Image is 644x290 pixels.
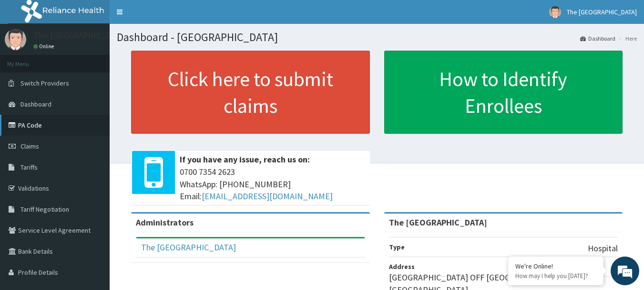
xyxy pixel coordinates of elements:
img: User Image [549,6,561,18]
b: Administrators [136,217,194,228]
p: How may I help you today? [515,272,596,280]
h1: Dashboard - [GEOGRAPHIC_DATA] [117,31,637,43]
b: If you have any issue, reach us on: [180,154,310,165]
p: The [GEOGRAPHIC_DATA] [33,31,129,40]
b: Address [389,262,415,271]
span: Switch Providers [20,79,69,87]
p: Hospital [588,242,618,255]
div: We're Online! [515,262,596,270]
span: Tariffs [20,163,38,172]
span: Dashboard [20,100,51,108]
b: Type [389,243,405,251]
img: User Image [5,29,26,50]
a: Click here to submit claims [131,51,370,134]
li: Here [616,34,637,43]
span: Claims [20,142,39,150]
strong: The [GEOGRAPHIC_DATA] [389,217,487,228]
a: Online [33,43,56,50]
span: The [GEOGRAPHIC_DATA] [567,8,637,16]
span: Tariff Negotiation [20,205,69,214]
a: Dashboard [580,34,615,43]
span: 0700 7354 2623 WhatsApp: [PHONE_NUMBER] Email: [180,166,365,203]
a: How to Identify Enrollees [384,51,623,134]
a: The [GEOGRAPHIC_DATA] [141,242,236,253]
a: [EMAIL_ADDRESS][DOMAIN_NAME] [202,191,333,202]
